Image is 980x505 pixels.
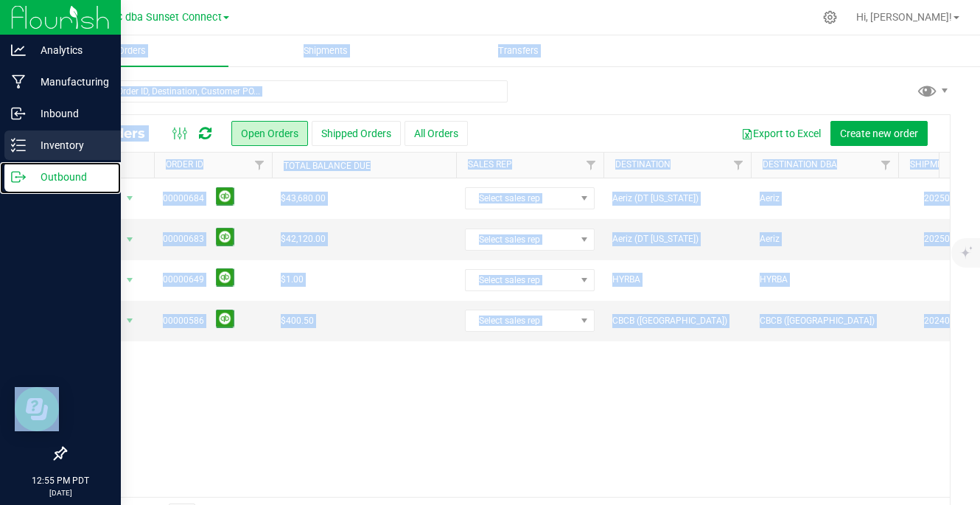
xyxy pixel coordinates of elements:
[26,105,114,122] p: Inbound
[248,153,272,178] a: Filter
[121,310,139,331] span: select
[612,192,742,206] span: Aeriz (DT [US_STATE])
[26,41,114,59] p: Analytics
[840,128,918,139] span: Create new order
[612,232,742,246] span: Aeriz (DT [US_STATE])
[910,159,954,170] a: Shipment
[466,310,575,331] span: Select sales rep
[281,273,304,287] span: $1.00
[163,273,204,287] a: 00000649
[732,121,830,146] button: Export to Excel
[121,270,139,290] span: select
[821,10,839,24] div: Manage settings
[466,188,575,209] span: Select sales rep
[166,159,203,170] a: Order ID
[65,80,508,102] input: Search Order ID, Destination, Customer PO...
[163,314,204,328] a: 00000586
[284,44,368,58] span: Shipments
[312,121,401,146] button: Shipped Orders
[760,273,889,287] span: HYRBA
[874,153,898,178] a: Filter
[11,43,26,58] inline-svg: Analytics
[163,192,204,206] a: 00000684
[72,11,222,24] span: Kiffen LLC dba Sunset Connect
[163,232,204,246] a: 00000683
[281,314,314,328] span: $400.50
[7,474,114,487] p: 12:55 PM PDT
[11,106,26,121] inline-svg: Inbound
[281,232,326,246] span: $42,120.00
[466,229,575,250] span: Select sales rep
[727,153,751,178] a: Filter
[11,138,26,153] inline-svg: Inventory
[405,121,468,146] button: All Orders
[478,44,559,58] span: Transfers
[121,188,139,209] span: select
[11,170,26,184] inline-svg: Outbound
[468,159,512,170] a: Sales Rep
[281,192,326,206] span: $43,680.00
[612,273,742,287] span: HYRBA
[422,35,615,66] a: Transfers
[830,121,928,146] button: Create new order
[760,232,889,246] span: Aeriz
[760,192,889,206] span: Aeriz
[763,159,837,170] a: Destination DBA
[579,153,603,178] a: Filter
[7,487,114,498] p: [DATE]
[121,229,139,250] span: select
[231,121,308,146] button: Open Orders
[466,270,575,290] span: Select sales rep
[98,44,166,58] span: Orders
[615,159,671,170] a: Destination
[272,153,456,178] th: Total Balance Due
[35,35,228,66] a: Orders
[856,11,952,23] span: Hi, [PERSON_NAME]!
[760,314,889,328] span: CBCB ([GEOGRAPHIC_DATA])
[26,73,114,91] p: Manufacturing
[26,136,114,154] p: Inventory
[15,387,59,431] iframe: Resource center
[26,168,114,186] p: Outbound
[612,314,742,328] span: CBCB ([GEOGRAPHIC_DATA])
[228,35,421,66] a: Shipments
[11,74,26,89] inline-svg: Manufacturing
